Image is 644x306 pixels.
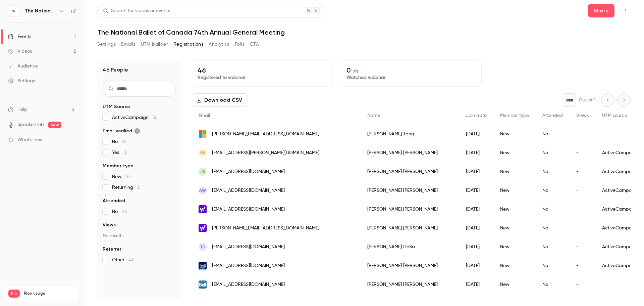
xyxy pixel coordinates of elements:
[8,106,76,113] li: help-dropdown-opener
[493,219,536,237] div: New
[8,6,19,16] img: The National Ballet of Canada
[459,256,493,275] div: [DATE]
[199,130,207,138] img: outlook.com
[493,200,536,219] div: New
[112,138,127,145] span: No
[8,78,35,84] div: Settings
[97,28,631,36] h1: The National Ballet of Canada 74th Annual General Meeting
[361,256,459,275] div: [PERSON_NAME] [PERSON_NAME]
[536,143,570,162] div: No
[103,66,128,74] h1: 46 People
[17,121,44,128] a: SpeakerHub
[500,113,529,118] span: Member type
[361,237,459,256] div: [PERSON_NAME] DeSa
[570,237,595,256] div: -
[353,69,359,74] span: 0 %
[141,39,168,50] button: UTM builder
[361,143,459,162] div: [PERSON_NAME] [PERSON_NAME]
[367,113,380,118] span: Name
[103,128,140,134] span: Email verified
[112,114,158,121] span: ActiveCampaign
[112,208,127,215] span: No
[466,113,487,118] span: Join date
[128,258,134,262] span: 46
[103,198,125,204] span: Attended
[536,237,570,256] div: No
[570,275,595,294] div: -
[536,219,570,237] div: No
[493,275,536,294] div: New
[212,225,319,232] span: [PERSON_NAME][EMAIL_ADDRESS][DOMAIN_NAME]
[192,93,248,107] button: Download CSV
[122,209,127,214] span: 46
[459,275,493,294] div: [DATE]
[212,149,319,157] span: [EMAIL_ADDRESS][PERSON_NAME][DOMAIN_NAME]
[103,246,121,253] span: Referrer
[212,262,285,269] span: [EMAIL_ADDRESS][DOMAIN_NAME]
[212,206,285,213] span: [EMAIL_ADDRESS][DOMAIN_NAME]
[112,184,140,191] span: Returning
[459,162,493,181] div: [DATE]
[459,181,493,200] div: [DATE]
[570,143,595,162] div: -
[570,200,595,219] div: -
[103,7,170,14] div: Search for videos or events
[602,113,627,118] span: UTM source
[588,4,614,17] button: Share
[97,39,116,50] button: Settings
[112,257,134,263] span: Other
[579,97,596,103] p: Out of 1
[200,150,205,156] span: BE
[199,280,207,289] img: bell.net
[25,8,56,14] h6: The National Ballet of Canada
[103,222,116,228] span: Views
[570,181,595,200] div: -
[103,232,176,239] p: No results
[8,33,31,40] div: Events
[459,143,493,162] div: [DATE]
[361,219,459,237] div: [PERSON_NAME] [PERSON_NAME]
[493,237,536,256] div: New
[346,66,476,74] p: 0
[153,115,158,120] span: 36
[361,200,459,219] div: [PERSON_NAME] [PERSON_NAME]
[542,113,563,118] span: Attended
[112,173,131,180] span: New
[173,39,203,50] button: Registrations
[493,256,536,275] div: New
[570,162,595,181] div: -
[459,237,493,256] div: [DATE]
[17,106,27,113] span: Help
[209,39,229,50] button: Analytics
[199,205,207,213] img: yahoo.ca
[212,187,285,194] span: [EMAIL_ADDRESS][DOMAIN_NAME]
[536,275,570,294] div: No
[48,122,61,128] span: new
[24,291,75,296] span: Plan usage
[123,150,127,155] span: 12
[103,163,133,169] span: Member type
[68,137,76,143] iframe: Noticeable Trigger
[8,290,20,298] span: Pro
[137,185,140,190] span: 2
[570,219,595,237] div: -
[536,256,570,275] div: No
[103,103,176,263] section: facet-groups
[361,125,459,143] div: [PERSON_NAME] Tang
[235,39,245,50] button: Polls
[576,113,589,118] span: Views
[198,66,327,74] p: 46
[212,244,285,251] span: [EMAIL_ADDRESS][DOMAIN_NAME]
[122,139,127,144] span: 34
[459,200,493,219] div: [DATE]
[493,143,536,162] div: New
[200,169,205,175] span: JB
[112,149,127,156] span: Yes
[8,48,32,55] div: Videos
[361,162,459,181] div: [PERSON_NAME] [PERSON_NAME]
[199,187,206,193] span: aw
[570,125,595,143] div: -
[536,125,570,143] div: No
[212,281,285,288] span: [EMAIL_ADDRESS][DOMAIN_NAME]
[570,256,595,275] div: -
